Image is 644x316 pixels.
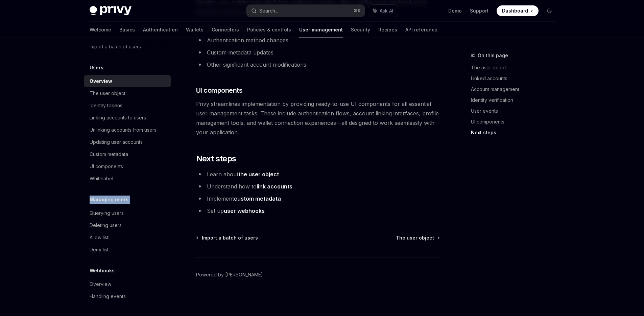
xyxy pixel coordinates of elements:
h5: Managing users [90,196,128,204]
a: Policies & controls [247,22,291,38]
a: The user object [471,62,560,73]
a: Next steps [471,127,560,138]
a: Powered by [PERSON_NAME] [196,271,263,278]
a: UI components [471,116,560,127]
span: UI components [196,86,243,95]
a: the user object [238,171,279,178]
h5: Webhooks [90,267,115,275]
div: Querying users [90,209,124,217]
a: Custom metadata [84,148,171,160]
a: Whitelabel [84,173,171,185]
a: UI components [84,160,171,173]
li: Learn about [196,170,440,179]
a: Demo [448,7,462,14]
a: Connectors [212,22,239,38]
a: Authentication [143,22,178,38]
a: Recipes [378,22,397,38]
span: Import a batch of users [202,234,258,241]
a: Welcome [90,22,111,38]
div: Allow list [90,233,109,242]
a: Security [351,22,370,38]
span: The user object [396,234,434,241]
div: Overview [90,280,111,288]
a: custom metadata [234,195,281,202]
a: The user object [84,87,171,99]
a: Basics [119,22,135,38]
a: User management [299,22,343,38]
a: User events [471,106,560,116]
a: Wallets [186,22,204,38]
button: Search...⌘K [246,5,365,17]
span: Ask AI [380,7,393,14]
a: Updating user accounts [84,136,171,148]
span: On this page [478,51,508,60]
li: Other significant account modifications [196,60,440,69]
li: Understand how to [196,182,440,191]
a: Querying users [84,207,171,219]
div: Updating user accounts [90,138,143,146]
div: Identity tokens [90,101,122,110]
span: Privy streamlines implementation by providing ready-to-use UI components for all essential user m... [196,99,440,137]
div: Search... [259,7,278,15]
a: Unlinking accounts from users [84,124,171,136]
li: Set up [196,206,440,216]
span: Dashboard [502,7,528,14]
a: Account management [471,84,560,95]
a: Allow list [84,231,171,244]
div: Whitelabel [90,175,113,183]
div: Deny list [90,246,109,254]
img: dark logo [90,6,132,16]
span: ⌘ K [354,8,361,14]
div: UI components [90,162,123,171]
a: Linking accounts to users [84,112,171,124]
a: Overview [84,75,171,87]
div: Handling events [90,292,126,300]
div: Overview [90,77,112,85]
a: Linked accounts [471,73,560,84]
div: Deleting users [90,221,122,229]
div: Unlinking accounts from users [90,126,157,134]
a: The user object [396,234,439,241]
a: Identity verification [471,95,560,106]
button: Toggle dark mode [544,5,555,16]
a: Handling events [84,290,171,302]
a: Deleting users [84,219,171,231]
a: API reference [405,22,437,38]
li: Authentication method changes [196,36,440,45]
a: link accounts [257,183,292,190]
li: Implement [196,194,440,203]
a: Dashboard [497,5,539,16]
h5: Users [90,64,103,72]
div: The user object [90,89,125,97]
a: Overview [84,278,171,290]
a: Import a batch of users [197,234,258,241]
a: Deny list [84,244,171,256]
div: Custom metadata [90,150,128,158]
a: Identity tokens [84,99,171,112]
div: Linking accounts to users [90,114,146,122]
button: Ask AI [368,5,398,17]
li: Custom metadata updates [196,48,440,57]
a: user webhooks [224,207,265,215]
span: Next steps [196,153,236,164]
a: Support [470,7,488,14]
